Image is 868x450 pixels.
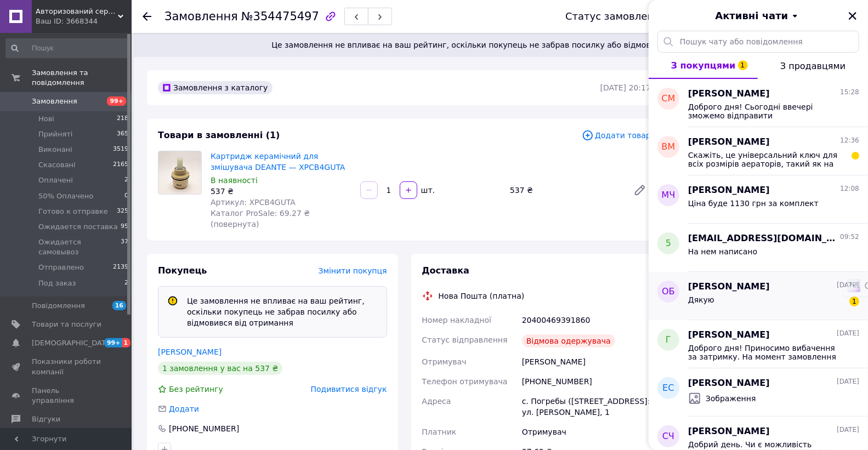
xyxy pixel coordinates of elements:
time: [DATE] 20:17 [600,83,651,92]
span: 1 [122,338,131,348]
div: 1 замовлення у вас на 537 ₴ [158,362,282,375]
span: Доброго дня! Сьогодні ввечері зможемо відправити [688,102,844,120]
span: Готово к отправке [38,207,108,217]
button: ЕС[PERSON_NAME][DATE]Зображення [649,368,868,417]
div: Ваш ID: 3668344 [36,16,132,26]
div: 537 ₴ [211,186,351,197]
span: Оплачені [38,175,73,185]
span: [DEMOGRAPHIC_DATA] [32,338,113,348]
span: Скажіть, це універсальний ключ для всіх розмірів аераторів, такий як на картинці? Чи тільки той р... [688,151,844,168]
span: ВМ [662,141,676,153]
span: [PERSON_NAME] [688,425,770,438]
span: 37 [121,237,128,257]
span: 0 [124,191,128,201]
span: СЧ [662,430,674,443]
div: Відмова одержувача [522,334,615,348]
span: Статус відправлення [422,335,508,344]
span: Прийняті [38,129,72,139]
span: Товари та послуги [32,320,101,329]
span: [PERSON_NAME] [688,184,770,197]
span: В наявності [211,176,258,185]
div: [PHONE_NUMBER] [520,372,653,391]
div: Отримувач [520,422,653,442]
span: Додати товар [582,129,651,141]
span: Нові [38,114,54,124]
button: Г[PERSON_NAME][DATE]Доброго дня! Приносимо вибачення за затримку. На момент замовлення лійка була... [649,320,868,368]
span: 2 [124,175,128,185]
span: ОБ [662,286,675,298]
span: Ціна буде 1130 грн за комплект [688,199,819,208]
span: [PERSON_NAME] [688,88,770,100]
button: ВМ[PERSON_NAME]12:36Скажіть, це універсальний ключ для всіх розмірів аераторів, такий як на карти... [649,127,868,175]
span: Товари в замовленні (1) [158,130,280,140]
div: [PHONE_NUMBER] [168,423,240,434]
span: Це замовлення не впливає на ваш рейтинг, оскільки покупець не забрав посилку або відмовився від о... [147,39,855,50]
span: Телефон отримувача [422,377,508,386]
span: Адреса [422,397,451,406]
span: [DATE] [837,377,859,386]
span: МЧ [662,189,676,202]
span: Змінити покупця [319,266,387,275]
span: Замовлення [164,10,238,23]
span: 1 [849,297,859,306]
span: Додати [169,405,199,413]
button: З продавцями [758,53,868,79]
span: 09:52 [840,232,859,242]
span: Виконані [38,145,72,155]
span: 50% Оплачено [38,191,93,201]
span: Зображення [706,393,756,404]
span: 95 [121,222,128,232]
span: З покупцями [671,60,736,71]
span: Отримувач [422,357,467,366]
input: Пошук чату або повідомлення [657,31,859,53]
span: [EMAIL_ADDRESS][DOMAIN_NAME] [688,232,838,245]
span: [DATE] [837,281,859,290]
button: ОБ[PERSON_NAME][DATE]Дякую1 [649,272,868,320]
span: [PERSON_NAME] [688,329,770,341]
span: [PERSON_NAME] [688,377,770,390]
img: Картридж керамічний для змішувача DEANTE — XPCB4GUTA [158,151,201,194]
span: №354475497 [241,10,319,23]
button: 5[EMAIL_ADDRESS][DOMAIN_NAME]09:52На нем написано [649,224,868,272]
span: Без рейтингу [169,385,223,394]
button: З покупцями1 [649,53,758,79]
span: 2165 [113,160,128,170]
span: Номер накладної [422,316,492,324]
span: 325 [117,207,128,217]
span: На нем написано [688,247,757,256]
div: [PERSON_NAME] [520,352,653,372]
button: СМ[PERSON_NAME]15:28Доброго дня! Сьогодні ввечері зможемо відправити [649,79,868,127]
span: ЕС [662,382,674,395]
span: 99+ [104,338,122,348]
span: 5 [666,237,671,250]
span: 1 [738,60,748,70]
span: [PERSON_NAME] [688,281,770,293]
span: 218 [117,114,128,124]
div: шт. [418,185,436,196]
input: Пошук [5,38,129,58]
span: Відгуки [32,414,60,424]
span: Г [666,334,671,346]
span: Замовлення та повідомлення [32,68,132,88]
span: Ожидается поставка [38,222,118,232]
span: Под заказ [38,278,76,288]
span: Платник [422,428,457,436]
span: [PERSON_NAME] [688,136,770,149]
span: З продавцями [780,61,846,71]
span: Панель управління [32,386,101,406]
span: Скасовані [38,160,76,170]
div: Статус замовлення [565,11,666,22]
span: Каталог ProSale: 69.27 ₴ (повернута) [211,209,310,229]
div: Замовлення з каталогу [158,81,273,94]
span: Активні чати [715,9,788,23]
span: Замовлення [32,96,77,106]
a: Картридж керамічний для змішувача DEANTE — XPCB4GUTA [211,152,345,172]
span: 16 [112,301,126,310]
span: Доброго дня! Приносимо вибачення за затримку. На момент замовлення лійка була в резеві, зараз ці ... [688,344,844,361]
span: 12:08 [840,184,859,193]
div: Повернутися назад [143,11,151,22]
span: Покупець [158,265,207,276]
button: Активні чати [679,9,837,23]
span: Показники роботи компанії [32,357,101,377]
div: Нова Пошта (платна) [436,290,527,301]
